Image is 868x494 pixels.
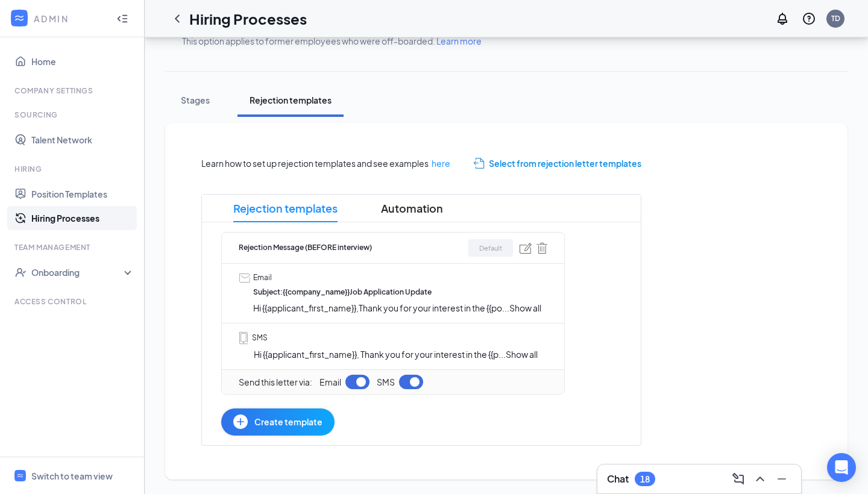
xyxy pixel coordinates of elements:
div: 18 [640,474,650,484]
h3: Chat [607,472,629,486]
span: Rejection Message (BEFORE interview) [239,242,372,254]
div: ADMIN [34,12,105,24]
svg: Notifications [775,11,790,26]
span: Hi {{applicant_first_name}}, Thank you for your interest in the {{p [254,349,498,360]
span: Send this letter via: [239,375,312,389]
span: Show all [506,349,538,360]
div: Open Intercom Messenger [827,453,856,482]
div: TD [831,13,840,23]
span: ... [502,302,541,313]
button: ComposeMessage [729,469,748,489]
span: ... [498,349,538,360]
svg: ComposeMessage [731,472,746,486]
div: Access control [14,296,132,307]
span: Email [253,272,272,284]
button: Create template [221,408,335,436]
span: Show all [509,302,541,313]
span: Default [479,243,502,253]
div: Switch to team view [31,469,113,481]
span: SMS [252,333,268,344]
span: Hi {{applicant_first_name}},Thank you for your interest in the {{po [253,302,502,313]
button: ChevronUp [750,469,770,489]
a: Home [31,49,134,73]
svg: WorkstreamLogo [16,472,24,480]
div: Company Settings [14,86,132,96]
a: Talent Network [31,128,134,152]
span: Subject : {{company_name}}Job Application Update [253,287,547,298]
div: Sourcing [14,110,132,120]
span: SMS [377,375,395,389]
a: here [432,158,450,169]
span: Email [319,375,341,389]
svg: ChevronLeft [170,11,184,26]
a: Hiring Processes [31,206,134,230]
svg: QuestionInfo [802,11,816,26]
button: Minimize [772,469,791,489]
svg: UserCheck [14,266,27,278]
span: Create template [254,415,322,428]
span: Learn how to set up rejection templates and see examples [201,157,450,170]
svg: WorkstreamLogo [13,12,25,24]
svg: Collapse [116,12,128,24]
div: Onboarding [31,266,124,278]
div: Stages [177,94,213,106]
h1: Hiring Processes [189,8,307,29]
a: Position Templates [31,182,134,206]
div: Team Management [14,242,132,252]
span: Rejection templates [233,195,338,222]
svg: Minimize [775,472,789,486]
div: Rejection templates [250,94,332,106]
span: Automation [381,195,443,222]
svg: ChevronUp [753,472,767,486]
span: Select from rejection letter templates [489,157,641,170]
a: Learn more [436,36,482,46]
div: Hiring [14,164,132,174]
span: This option applies to former employees who were off-boarded. [182,35,520,47]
